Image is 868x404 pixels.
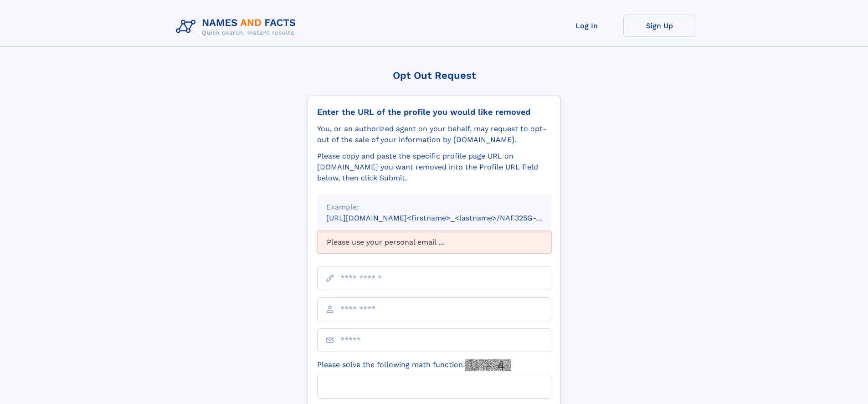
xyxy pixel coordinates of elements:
label: Please solve the following math function: [317,359,511,371]
div: Example: [326,202,542,213]
div: Opt Out Request [308,70,561,81]
div: Please use your personal email ... [317,231,551,254]
div: You, or an authorized agent on your behalf, may request to opt-out of the sale of your informatio... [317,123,551,145]
a: Log In [550,15,623,37]
small: [URL][DOMAIN_NAME]<firstname>_<lastname>/NAF325G-xxxxxxxx [326,214,569,222]
img: Logo Names and Facts [172,15,303,39]
div: Please copy and paste the specific profile page URL on [DOMAIN_NAME] you want removed into the Pr... [317,151,551,184]
div: Enter the URL of the profile you would like removed [317,107,551,117]
a: Sign Up [623,15,696,37]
